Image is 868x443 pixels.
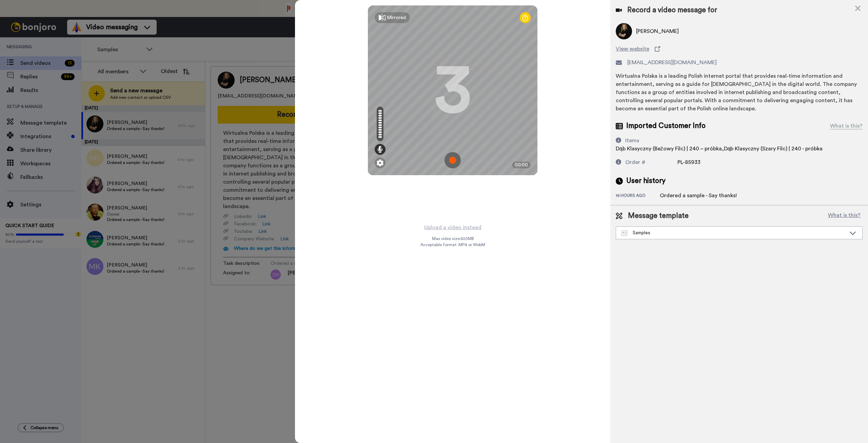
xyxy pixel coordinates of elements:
[628,211,689,221] span: Message template
[616,193,660,200] div: 16 hours ago
[626,176,666,186] span: User history
[660,191,737,200] div: Ordered a sample - Say thanks!
[434,65,471,116] div: 3
[432,236,474,241] span: Max video size: 500 MB
[512,162,531,168] div: 00:00
[377,160,383,166] img: ic_gear.svg
[622,229,846,236] div: Samples
[626,121,706,131] span: Imported Customer Info
[420,242,485,247] span: Acceptable format: MP4 or WebM
[677,160,701,165] span: PL-85933
[830,122,863,130] div: What is this?
[625,158,646,166] div: Order #
[826,211,863,221] button: What is this?
[422,223,484,232] button: Upload a video instead
[445,152,461,168] img: ic_record_start.svg
[627,58,717,67] span: [EMAIL_ADDRESS][DOMAIN_NAME]
[622,230,627,236] img: Message-temps.svg
[616,146,823,151] span: Dąb Klasyczny (Beżowy Filc) | 240 – próbka,Dąb Klasyczny (Szary Filc) | 240 - próbka
[625,136,639,145] div: Items
[616,72,863,113] div: Wirtualna Polska is a leading Polish internet portal that provides real-time information and ente...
